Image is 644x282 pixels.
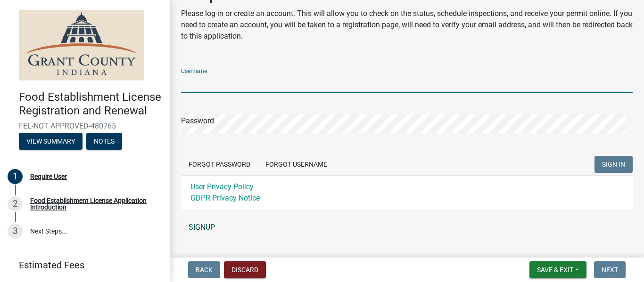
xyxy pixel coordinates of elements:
a: User Privacy Policy [190,182,254,191]
span: SIGN IN [602,161,625,168]
a: GDPR Privacy Notice [190,193,260,202]
div: Require User [30,173,67,180]
p: Please log-in or create an account. This will allow you to check on the status, schedule inspecti... [181,8,633,42]
wm-modal-confirm: Summary [19,138,83,145]
button: View Summary [19,133,83,150]
span: FEL-NOT APPROVED-480765 [19,121,151,130]
wm-modal-confirm: Notes [86,138,122,145]
span: Next [602,266,618,274]
div: 1 [8,169,23,184]
button: Notes [86,133,122,150]
button: Back [188,261,220,278]
button: Save & Exit [529,261,586,278]
h4: Food Establishment License Registration and Renewal [19,90,162,118]
button: Forgot Username [258,156,335,173]
span: Back [196,266,213,274]
a: SIGNUP [181,218,633,237]
img: Grant County, Indiana [19,10,144,81]
a: Estimated Fees [8,256,155,274]
div: Food Establishment License Application Introduction [30,197,155,210]
button: Next [594,261,626,278]
div: 3 [8,224,23,239]
button: Forgot Password [181,156,258,173]
button: SIGN IN [594,156,633,173]
button: Discard [224,261,266,278]
div: 2 [8,196,23,211]
span: Save & Exit [537,266,573,274]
